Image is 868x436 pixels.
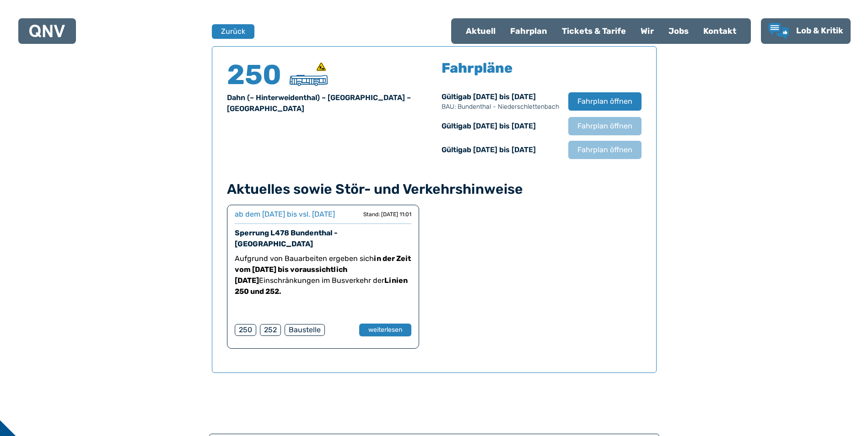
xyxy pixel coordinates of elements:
p: Aufgrund von Bauarbeiten ergeben sich Einschränkungen im Busverkehr der [235,253,411,297]
a: Wir [633,19,661,43]
div: 250 [235,324,256,336]
span: Fahrplan öffnen [577,144,632,155]
a: Aktuell [458,19,503,43]
div: Baustelle [285,324,325,336]
div: Gültig ab [DATE] bis [DATE] [442,144,559,155]
button: Zurück [212,24,254,39]
div: Dahn (– Hinterweidenthal) – [GEOGRAPHIC_DATA] – [GEOGRAPHIC_DATA] [227,92,423,114]
h4: Aktuelles sowie Stör- und Verkehrshinweise [227,181,642,197]
a: Fahrplan [503,19,555,43]
div: Gültig ab [DATE] bis [DATE] [442,91,559,112]
a: Sperrung L478 Bundenthal - [GEOGRAPHIC_DATA] [235,229,338,248]
span: Fahrplan öffnen [577,96,632,107]
button: Fahrplan öffnen [568,92,642,111]
a: Jobs [661,19,696,43]
h4: 250 [227,61,282,89]
p: BAU: Bundenthal - Niederschlettenbach [442,102,559,112]
a: Lob & Kritik [768,23,843,39]
button: Fahrplan öffnen [568,117,642,135]
button: weiterlesen [359,324,411,336]
span: Fahrplan öffnen [577,121,632,132]
a: Tickets & Tarife [555,19,633,43]
a: QNV Logo [29,22,65,40]
a: Kontakt [696,19,744,43]
span: Lob & Kritik [796,26,843,36]
div: Stand: [DATE] 11:01 [363,211,411,218]
div: 252 [260,324,281,336]
img: QNV Logo [29,25,65,37]
strong: Linien 250 und 252. [235,276,408,296]
div: ab dem [DATE] bis vsl. [DATE] [235,209,335,220]
img: Überlandbus [290,75,328,86]
a: Zurück [212,24,248,39]
button: Fahrplan öffnen [568,141,642,159]
div: Gültig ab [DATE] bis [DATE] [442,121,559,132]
h5: Fahrpläne [442,61,512,75]
strong: in der Zeit vom [DATE] bis voraussichtlich [DATE] [235,254,411,285]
